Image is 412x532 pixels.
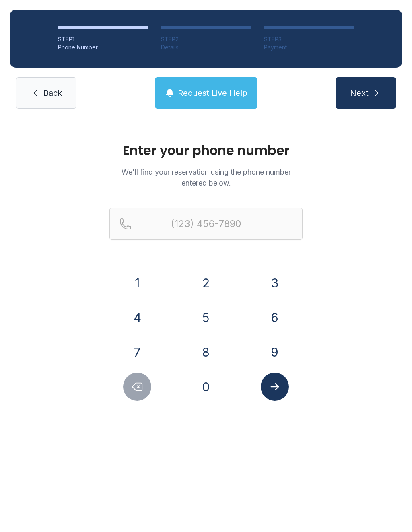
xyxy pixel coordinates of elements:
[43,87,62,99] span: Back
[264,35,354,43] div: STEP 3
[261,303,289,332] button: 6
[109,167,303,188] p: We'll find your reservation using the phone number entered below.
[109,144,303,157] h1: Enter your phone number
[192,269,220,297] button: 2
[350,87,369,99] span: Next
[192,303,220,332] button: 5
[109,208,303,240] input: Reservation phone number
[192,373,220,401] button: 0
[123,269,151,297] button: 1
[161,35,251,43] div: STEP 2
[261,269,289,297] button: 3
[178,87,247,99] span: Request Live Help
[261,373,289,401] button: Submit lookup form
[58,35,148,43] div: STEP 1
[161,43,251,52] div: Details
[261,338,289,366] button: 9
[123,373,151,401] button: Delete number
[58,43,148,52] div: Phone Number
[123,338,151,366] button: 7
[123,303,151,332] button: 4
[192,338,220,366] button: 8
[264,43,354,52] div: Payment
